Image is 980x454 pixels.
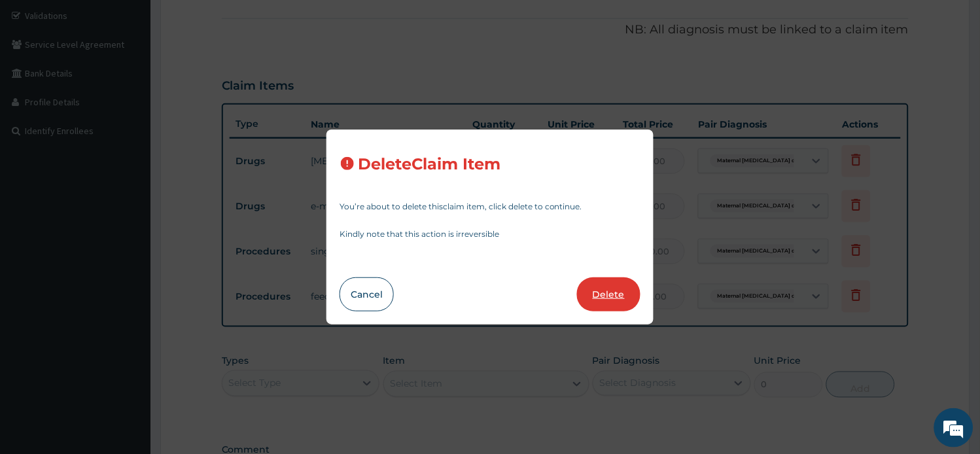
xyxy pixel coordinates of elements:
[340,203,640,211] p: You’re about to delete this claim item , click delete to continue.
[76,141,181,273] span: We're online!
[340,277,394,311] button: Cancel
[7,309,249,355] textarea: Type your message and hit 'Enter'
[340,230,640,238] p: Kindly note that this action is irreversible
[358,156,500,173] h3: Delete Claim Item
[577,277,640,311] button: Delete
[68,73,220,90] div: Chat with us now
[215,7,246,38] div: Minimize live chat window
[24,65,53,98] img: d_794563401_company_1708531726252_794563401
